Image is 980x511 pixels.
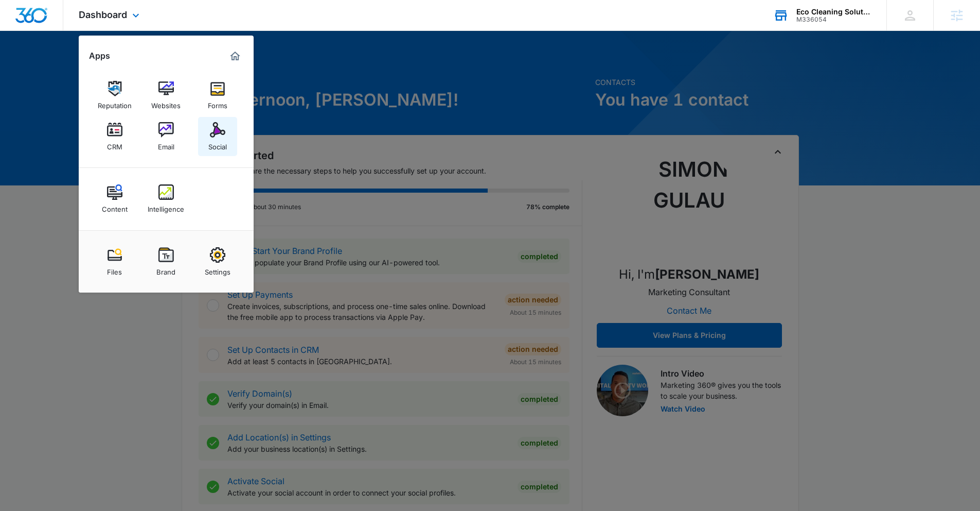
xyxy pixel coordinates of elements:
img: website_grey.svg [16,27,25,35]
img: tab_domain_overview_orange.svg [28,60,36,68]
span: Dashboard [79,9,127,20]
img: logo_orange.svg [16,16,25,25]
div: Forms [208,96,227,110]
div: Content [102,200,128,213]
a: CRM [95,117,134,156]
a: Settings [198,242,237,281]
div: CRM [107,138,122,151]
div: Domain: [DOMAIN_NAME] [27,27,113,35]
a: Files [95,242,134,281]
div: account name [796,8,871,16]
div: Intelligence [148,200,184,213]
div: Domain Overview [39,61,92,67]
a: Forms [198,76,237,115]
a: Email [147,117,186,156]
div: Settings [205,263,230,276]
div: Brand [156,263,175,276]
a: Content [95,179,134,218]
h2: Apps [89,51,110,61]
a: Intelligence [147,179,186,218]
div: Email [158,138,174,151]
div: account id [796,16,871,23]
a: Social [198,117,237,156]
div: Websites [151,96,181,110]
div: Files [107,263,122,276]
a: Marketing 360® Dashboard [227,48,243,64]
a: Reputation [95,76,134,115]
div: Keywords by Traffic [114,61,173,67]
a: Brand [147,242,186,281]
div: Reputation [98,96,132,110]
div: Social [208,138,227,151]
a: Websites [147,76,186,115]
div: v 4.0.25 [29,16,50,25]
img: tab_keywords_by_traffic_grey.svg [102,60,111,68]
